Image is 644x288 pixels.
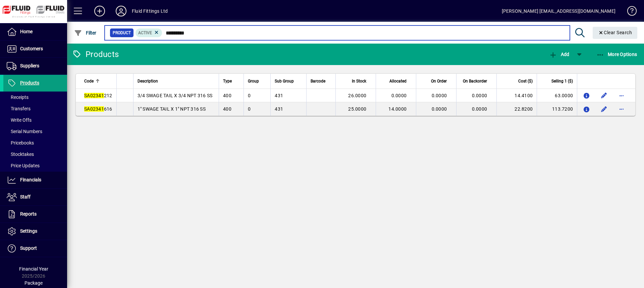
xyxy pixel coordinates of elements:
span: 0.0000 [432,106,447,112]
div: Code [84,77,112,85]
div: [PERSON_NAME] [EMAIL_ADDRESS][DOMAIN_NAME] [502,6,615,16]
div: In Stock [340,77,372,85]
button: Profile [110,5,132,17]
a: Write Offs [3,114,67,126]
span: Allocated [389,77,407,85]
span: Code [84,77,94,85]
span: 0.0000 [432,93,447,98]
div: On Backorder [461,77,493,85]
a: Reports [3,206,67,223]
span: 616 [84,106,112,112]
span: Home [20,29,33,34]
button: Add [89,5,110,17]
span: Group [248,77,259,85]
div: Fluid Fittings Ltd [132,6,168,16]
span: Pricebooks [7,140,34,146]
div: On Order [420,77,453,85]
button: More options [616,104,627,114]
span: Serial Numbers [7,129,42,134]
td: 63.0000 [537,89,577,102]
span: More Options [596,52,637,57]
span: Settings [20,228,37,234]
a: Stocktakes [3,149,67,160]
span: 212 [84,93,112,98]
span: Write Offs [7,117,32,123]
span: 400 [223,93,231,98]
a: Pricebooks [3,137,67,149]
span: Description [138,77,158,85]
span: Sub Group [275,77,294,85]
span: Staff [20,194,31,199]
div: Type [223,77,239,85]
button: Add [547,48,571,60]
span: Stocktakes [7,152,34,157]
span: Type [223,77,232,85]
span: Transfers [7,106,31,111]
a: Knowledge Base [622,1,636,23]
span: 0.0000 [472,93,487,98]
td: 22.8200 [496,102,537,116]
span: Customers [20,46,43,51]
span: 0.0000 [391,93,407,98]
span: Cost ($) [518,77,533,85]
em: SA02341 [84,106,104,112]
a: Financials [3,172,67,188]
button: More options [616,90,627,101]
span: 3/4 SWAGE TAIL X 3/4 NPT 316 SS [138,93,213,98]
div: Allocated [380,77,413,85]
td: 14.4100 [496,89,537,102]
span: Clear Search [598,30,632,35]
span: Barcode [311,77,325,85]
a: Serial Numbers [3,126,67,137]
button: More Options [595,48,639,60]
span: 400 [223,106,231,112]
span: Package [24,280,43,286]
span: Product [113,30,131,36]
a: Suppliers [3,58,67,74]
span: Filter [74,30,97,36]
span: Products [20,80,39,85]
span: 431 [275,93,283,98]
a: Home [3,23,67,40]
span: 1" SWAGE TAIL X 1" NPT 316 SS [138,106,206,112]
a: Receipts [3,92,67,103]
span: Active [138,31,152,35]
span: 25.0000 [348,106,366,112]
a: Support [3,240,67,257]
div: Barcode [311,77,331,85]
span: In Stock [352,77,366,85]
span: 0.0000 [472,106,487,112]
span: Financials [20,177,41,182]
span: Receipts [7,95,29,100]
span: Suppliers [20,63,39,68]
a: Staff [3,189,67,206]
button: Filter [72,27,98,39]
span: On Backorder [463,77,487,85]
button: Edit [599,90,609,101]
em: SA02341 [84,93,104,98]
td: 113.7200 [537,102,577,116]
a: Price Updates [3,160,67,171]
button: Edit [599,104,609,114]
span: 26.0000 [348,93,366,98]
span: 14.0000 [388,106,407,112]
a: Settings [3,223,67,240]
span: Reports [20,211,37,217]
span: On Order [431,77,447,85]
button: Clear [593,27,638,39]
span: 0 [248,93,251,98]
span: Add [549,52,569,57]
div: Description [138,77,215,85]
div: Products [72,49,119,60]
div: Group [248,77,267,85]
a: Customers [3,41,67,57]
span: Selling 1 ($) [551,77,573,85]
span: Price Updates [7,163,40,168]
span: Support [20,245,37,251]
span: 431 [275,106,283,112]
a: Transfers [3,103,67,114]
span: Financial Year [19,266,48,272]
div: Sub Group [275,77,302,85]
span: 0 [248,106,251,112]
mat-chip: Activation Status: Active [136,28,162,37]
